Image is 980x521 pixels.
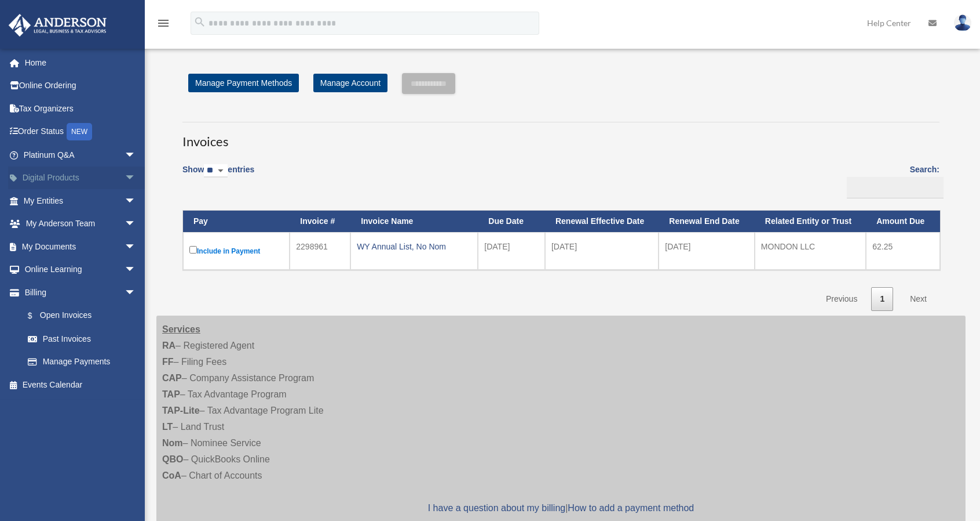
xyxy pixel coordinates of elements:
a: Home [8,51,153,74]
strong: TAP [162,389,180,399]
a: Manage Payment Methods [188,74,299,92]
a: My Entitiesarrow_drop_down [8,189,153,212]
a: menu [156,20,170,30]
td: [DATE] [545,232,659,270]
strong: TAP-Lite [162,406,200,415]
span: arrow_drop_down [125,281,148,305]
strong: RA [162,341,175,350]
td: MONDON LLC [755,232,866,270]
span: arrow_drop_down [125,235,148,259]
td: [DATE] [659,232,755,270]
img: Anderson Advisors Platinum Portal [5,14,110,37]
h3: Invoices [182,122,939,151]
th: Related Entity or Trust: activate to sort column ascending [755,211,866,232]
strong: LT [162,422,173,432]
div: NEW [67,123,92,140]
span: arrow_drop_down [125,189,148,213]
th: Renewal End Date: activate to sort column ascending [659,211,755,232]
a: 1 [871,287,893,311]
strong: QBO [162,454,183,464]
label: Include in Payment [189,244,283,258]
strong: FF [162,357,174,367]
td: 2298961 [290,232,350,270]
span: arrow_drop_down [125,167,148,190]
a: $Open Invoices [16,304,142,328]
label: Show entries [182,162,254,189]
strong: Nom [162,438,183,448]
a: Order StatusNEW [8,120,153,144]
i: search [193,16,206,28]
a: Online Learningarrow_drop_down [8,258,153,281]
th: Amount Due: activate to sort column ascending [866,211,940,232]
a: Events Calendar [8,373,153,396]
a: Past Invoices [16,327,148,350]
a: My Documentsarrow_drop_down [8,235,153,258]
th: Pay: activate to sort column descending [183,211,290,232]
input: Search: [847,177,944,199]
input: Include in Payment [189,246,197,254]
span: arrow_drop_down [125,212,148,236]
a: Next [901,287,935,311]
a: Digital Productsarrow_drop_down [8,167,153,190]
a: Manage Payments [16,350,148,374]
p: | [162,500,960,516]
td: [DATE] [478,232,545,270]
span: arrow_drop_down [125,258,148,282]
strong: CAP [162,373,182,383]
strong: Services [162,324,200,334]
strong: CoA [162,471,181,480]
select: Showentries [204,164,228,178]
span: arrow_drop_down [125,143,148,167]
th: Invoice Name: activate to sort column ascending [350,211,478,232]
a: Manage Account [313,74,387,92]
div: WY Annual List, No Nom [357,238,471,255]
span: $ [34,309,40,323]
td: 62.25 [866,232,940,270]
th: Renewal Effective Date: activate to sort column ascending [545,211,659,232]
a: Billingarrow_drop_down [8,281,148,304]
label: Search: [843,162,939,198]
i: menu [156,16,170,30]
th: Invoice #: activate to sort column ascending [290,211,350,232]
a: How to add a payment method [568,503,694,513]
img: User Pic [954,15,971,31]
th: Due Date: activate to sort column ascending [478,211,545,232]
a: Tax Organizers [8,97,153,120]
a: My Anderson Teamarrow_drop_down [8,212,153,236]
a: Platinum Q&Aarrow_drop_down [8,143,153,167]
a: Previous [817,287,866,311]
a: Online Ordering [8,74,153,97]
a: I have a question about my billing [428,503,565,513]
